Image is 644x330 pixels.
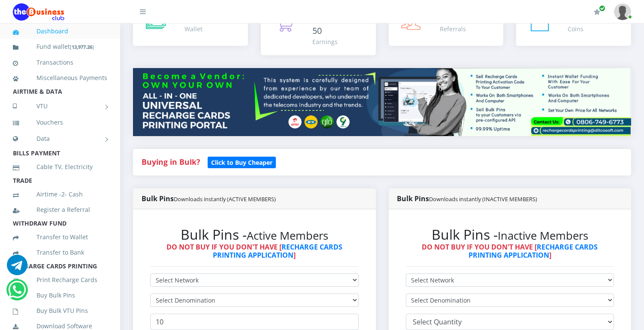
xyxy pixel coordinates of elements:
[13,157,107,177] a: Cable TV, Electricity
[184,24,216,33] div: Wallet
[568,24,584,33] div: Coins
[389,3,504,46] a: 0/0 Referrals
[614,3,631,20] img: User
[13,285,107,305] a: Buy Bulk Pins
[142,194,276,203] strong: Bulk Pins
[469,242,598,260] a: RECHARGE CARDS PRINTING APPLICATION
[312,37,367,46] div: Earnings
[13,270,107,290] a: Print Recharge Cards
[13,301,107,321] a: Buy Bulk VTU Pins
[142,157,200,167] strong: Buying in Bulk?
[498,228,588,243] small: Inactive Members
[13,37,107,57] a: Fund wallet[13,977.26]
[13,200,107,220] a: Register a Referral
[72,44,92,50] b: 13,977.26
[70,44,94,50] small: [ ]
[13,184,107,204] a: Airtime -2- Cash
[13,68,107,88] a: Miscellaneous Payments
[7,261,27,275] a: Chat for support
[13,227,107,247] a: Transfer to Wallet
[208,157,276,167] a: Click to Buy Cheaper
[150,226,359,243] h2: Bulk Pins -
[429,195,538,203] small: Downloads instantly (INACTIVE MEMBERS)
[13,113,107,132] a: Vouchers
[13,95,107,117] a: VTU
[150,314,359,330] input: Enter Quantity
[13,128,107,149] a: Data
[440,24,466,33] div: Referrals
[599,5,605,12] span: Renew/Upgrade Subscription
[397,194,538,203] strong: Bulk Pins
[166,242,342,260] strong: DO NOT BUY IF YOU DON'T HAVE [ ]
[211,158,272,166] b: Click to Buy Cheaper
[133,3,248,46] a: ₦13,977 Wallet
[406,226,614,243] h2: Bulk Pins -
[213,242,342,260] a: RECHARGE CARDS PRINTING APPLICATION
[9,286,26,300] a: Chat for support
[422,242,598,260] strong: DO NOT BUY IF YOU DON'T HAVE [ ]
[13,21,107,41] a: Dashboard
[247,228,328,243] small: Active Members
[261,3,376,55] a: ₦463.40/₦2,550 Earnings
[13,53,107,72] a: Transactions
[174,195,276,203] small: Downloads instantly (ACTIVE MEMBERS)
[13,3,64,21] img: Logo
[13,243,107,262] a: Transfer to Bank
[133,68,631,136] img: multitenant_rcp.png
[594,9,600,15] i: Renew/Upgrade Subscription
